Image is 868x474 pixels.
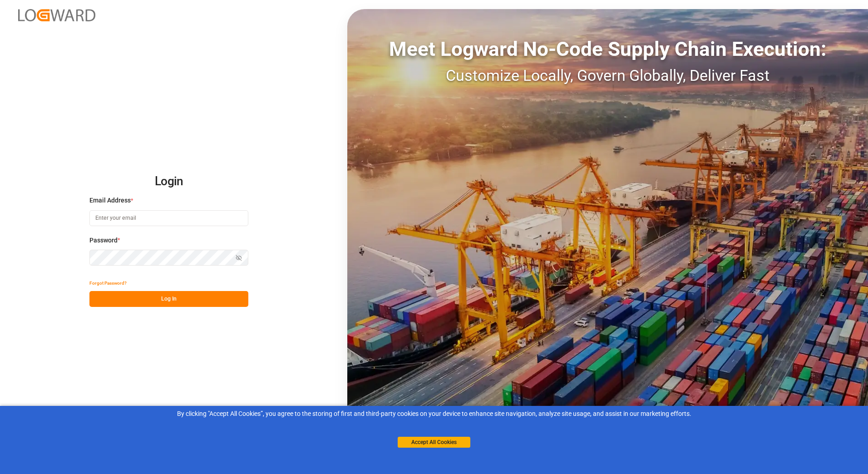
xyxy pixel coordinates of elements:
div: Meet Logward No-Code Supply Chain Execution: [347,34,868,64]
span: Password [89,236,118,245]
button: Log In [89,291,248,307]
div: By clicking "Accept All Cookies”, you agree to the storing of first and third-party cookies on yo... [6,409,862,419]
input: Enter your email [89,210,248,226]
div: Customize Locally, Govern Globally, Deliver Fast [347,64,868,87]
h2: Login [89,167,248,196]
img: Logward_new_orange.png [18,9,95,21]
span: Email Address [89,196,131,205]
button: Accept All Cookies [398,437,470,448]
button: Forgot Password? [89,275,127,291]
